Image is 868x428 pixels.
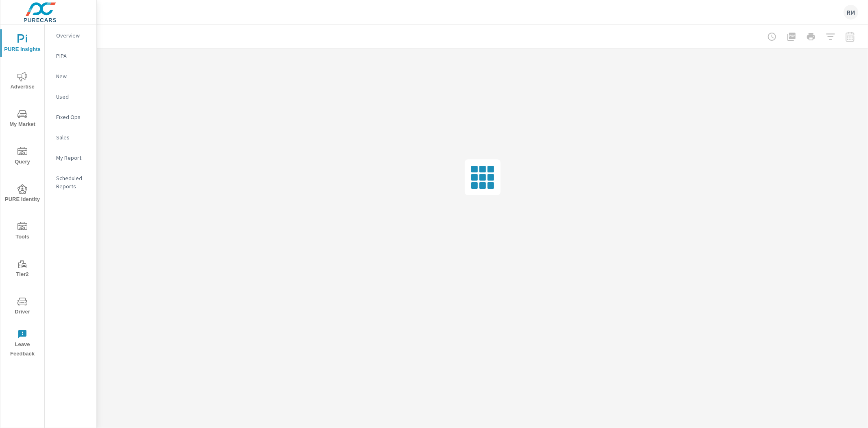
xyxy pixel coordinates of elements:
p: Scheduled Reports [56,174,90,190]
span: Tier2 [3,259,42,279]
span: Leave Feedback [3,329,42,359]
span: Query [3,147,42,167]
p: New [56,72,90,80]
span: Driver [3,297,42,317]
p: Overview [56,31,90,40]
span: Advertise [3,72,42,92]
span: Tools [3,222,42,242]
div: nav menu [0,24,44,362]
span: PURE Identity [3,184,42,204]
span: My Market [3,109,42,129]
div: Sales [45,131,96,143]
p: Sales [56,133,90,141]
p: Fixed Ops [56,113,90,121]
p: PIPA [56,52,90,60]
div: Overview [45,29,96,42]
span: PURE Insights [3,34,42,54]
div: New [45,70,96,82]
p: My Report [56,154,90,162]
div: Used [45,90,96,103]
div: Scheduled Reports [45,172,96,192]
div: RM [844,5,858,20]
p: Used [56,93,90,101]
div: PIPA [45,50,96,62]
div: My Report [45,152,96,164]
div: Fixed Ops [45,111,96,123]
